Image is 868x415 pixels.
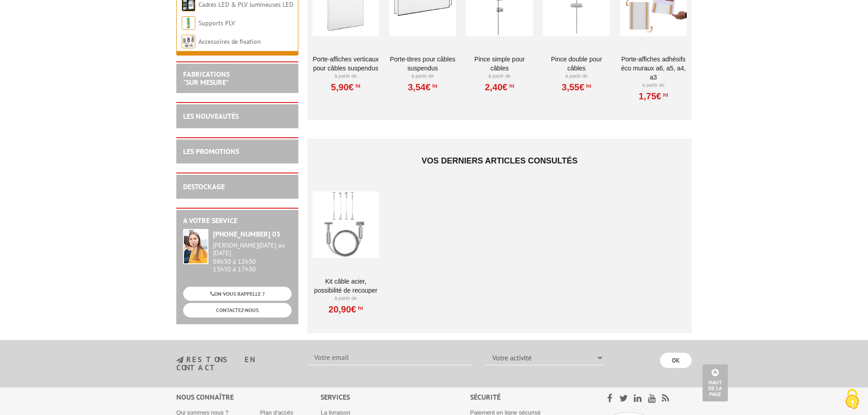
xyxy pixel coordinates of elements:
[312,73,379,80] p: À partir de
[639,93,668,99] a: 1,75€HT
[183,303,292,317] a: CONTACTEZ-NOUS
[176,356,295,372] h3: restons en contact
[312,55,379,73] a: Porte-affiches verticaux pour câbles suspendus
[585,83,591,89] sup: HT
[183,182,225,191] a: DESTOCKAGE
[183,217,292,225] h2: A votre service
[198,37,261,46] a: Accessoires de fixation
[703,364,728,401] a: Haut de la page
[321,392,470,402] div: Services
[329,307,363,312] a: 20,90€HT
[389,55,456,73] a: Porte-titres pour câbles suspendus
[661,92,668,98] sup: HT
[182,35,195,48] img: Accessoires de fixation
[408,84,437,90] a: 3,54€HT
[562,84,591,90] a: 3,55€HT
[485,84,514,90] a: 2,40€HT
[543,55,609,73] a: Pince double pour câbles
[331,84,360,90] a: 5,90€HT
[213,242,292,273] div: 08h30 à 12h30 13h30 à 17h30
[213,229,280,238] strong: [PHONE_NUMBER] 03
[183,70,230,87] a: FABRICATIONS"Sur Mesure"
[430,83,437,89] sup: HT
[198,0,293,9] a: Cadres LED & PLV lumineuses LED
[620,55,687,82] a: Porte-affiches adhésifs éco muraux A6, A5, A4, A3
[841,388,863,410] img: Cookies (fenêtre modale)
[466,73,533,80] p: À partir de
[312,295,379,302] p: À partir de
[183,229,208,264] img: widget-service.jpg
[507,83,514,89] sup: HT
[213,242,292,257] div: [PERSON_NAME][DATE] au [DATE]
[183,147,239,156] a: LES PROMOTIONS
[356,305,363,311] sup: HT
[312,277,379,295] a: Kit Câble acier, possibilité de recouper
[620,82,687,89] p: À partir de
[183,112,239,121] a: LES NOUVEAUTÉS
[176,356,184,364] img: newsletter.jpg
[176,392,321,402] div: Nous connaître
[309,350,472,365] input: Votre email
[836,384,868,415] button: Cookies (fenêtre modale)
[470,392,584,402] div: Sécurité
[198,19,235,27] a: Supports PLV
[543,73,609,80] p: À partir de
[421,156,577,165] span: Vos derniers articles consultés
[182,16,195,30] img: Supports PLV
[183,287,292,301] a: ON VOUS RAPPELLE ?
[466,55,533,73] a: Pince simple pour câbles
[660,353,692,368] input: OK
[354,83,360,89] sup: HT
[389,73,456,80] p: À partir de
